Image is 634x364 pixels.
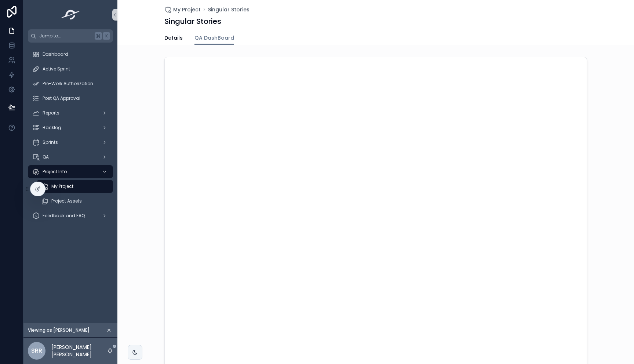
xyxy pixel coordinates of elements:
p: [PERSON_NAME] [PERSON_NAME] [51,343,107,358]
a: Pre-Work Authorization [28,77,113,90]
img: App logo [59,9,82,21]
a: Sprints [28,136,113,149]
span: Backlog [43,125,61,131]
span: Details [164,34,183,41]
span: QA [43,154,49,160]
span: Pre-Work Authorization [43,81,93,87]
a: My Project [37,180,113,193]
button: Jump to...K [28,29,113,43]
a: QA [28,150,113,164]
a: Post QA Approval [28,92,113,105]
span: K [103,33,109,39]
a: QA DashBoard [194,31,234,45]
span: Post QA Approval [43,95,80,101]
a: Details [164,31,183,46]
h1: Singular Stories [164,16,221,26]
span: My Project [51,183,73,189]
span: Feedback and FAQ [43,213,85,219]
span: Sprints [43,139,58,145]
a: Project Assets [37,194,113,208]
a: Project Info [28,165,113,178]
span: Viewing as [PERSON_NAME] [28,327,90,333]
span: Dashboard [43,51,68,57]
span: Project Info [43,169,67,175]
span: SRR [31,346,42,355]
span: Active Sprint [43,66,70,72]
div: scrollable content [23,43,117,245]
span: Project Assets [51,198,82,204]
span: Reports [43,110,59,116]
a: Reports [28,106,113,120]
span: My Project [173,6,201,13]
a: Feedback and FAQ [28,209,113,222]
span: Jump to... [39,33,92,39]
span: QA DashBoard [194,34,234,41]
a: Backlog [28,121,113,134]
a: Dashboard [28,48,113,61]
a: My Project [164,6,201,13]
a: Active Sprint [28,62,113,76]
a: Singular Stories [208,6,249,13]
